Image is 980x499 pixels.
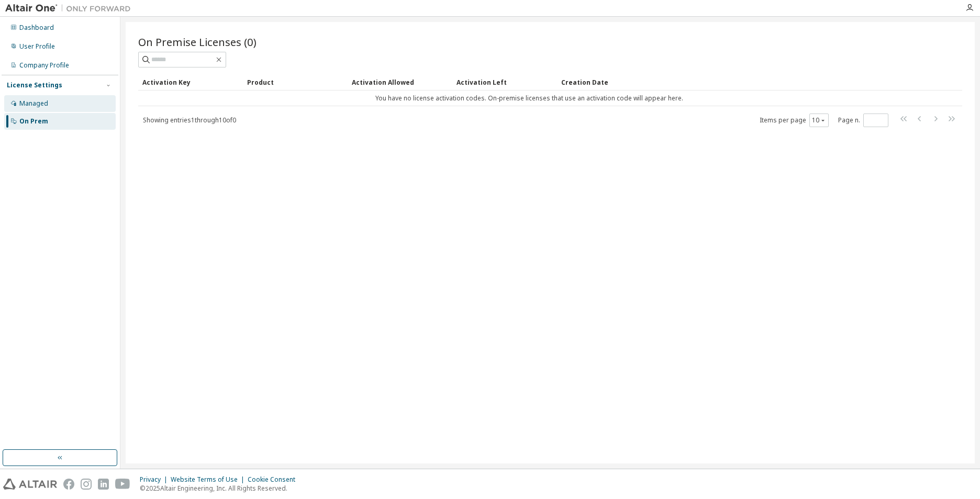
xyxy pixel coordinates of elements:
div: On Prem [19,117,48,126]
div: Product [247,74,343,90]
div: License Settings [7,81,62,89]
p: © 2025 Altair Engineering, Inc. All Rights Reserved. [140,484,302,493]
div: Privacy [140,475,171,484]
button: 10 [812,116,826,124]
img: altair_logo.svg [3,479,57,490]
div: Cookie Consent [248,475,302,484]
img: facebook.svg [63,479,74,490]
td: You have no license activation codes. On-premise licenses that use an activation code will appear... [138,90,920,106]
img: Altair One [5,3,136,14]
span: Showing entries 1 through 10 of 0 [143,116,236,124]
div: Website Terms of Use [171,475,248,484]
div: Creation Date [561,74,916,90]
div: Managed [19,99,48,108]
div: Activation Allowed [352,74,448,90]
img: youtube.svg [115,479,130,490]
span: Page n. [838,114,888,127]
img: instagram.svg [81,479,92,490]
div: Activation Left [456,74,553,90]
div: User Profile [19,42,55,51]
span: Items per page [760,114,829,127]
div: Dashboard [19,24,54,32]
div: Activation Key [142,74,239,90]
div: Company Profile [19,61,69,70]
img: linkedin.svg [98,479,109,490]
span: On Premise Licenses (0) [138,35,257,49]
